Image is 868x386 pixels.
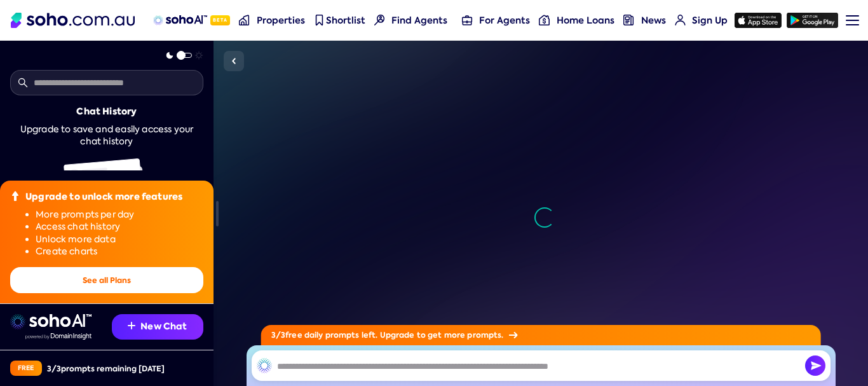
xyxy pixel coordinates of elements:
[314,15,325,25] img: shortlist-nav icon
[11,13,135,28] img: Soho Logo
[210,15,230,25] span: Beta
[10,267,203,293] button: See all Plans
[25,191,182,203] div: Upgrade to unlock more features
[391,14,447,27] span: Find Agents
[675,15,686,25] img: for-agents-nav icon
[47,363,165,374] div: 3 / 3 prompts remaining [DATE]
[805,355,825,376] button: Send
[153,15,207,25] img: sohoAI logo
[692,14,728,27] span: Sign Up
[239,15,250,25] img: properties-nav icon
[641,14,666,27] span: News
[10,123,203,148] div: Upgrade to save and easily access your chat history
[479,14,530,27] span: For Agents
[787,13,838,28] img: google-play icon
[36,245,203,258] li: Create charts
[557,14,614,27] span: Home Loans
[509,332,518,338] img: Arrow icon
[10,361,42,376] div: Free
[36,221,203,233] li: Access chat history
[10,191,20,201] img: Upgrade icon
[10,314,92,329] img: sohoai logo
[76,106,137,118] div: Chat History
[539,15,550,25] img: for-agents-nav icon
[226,53,241,69] img: Sidebar toggle icon
[735,13,782,28] img: app-store icon
[25,333,92,340] img: Data provided by Domain Insight
[257,14,305,27] span: Properties
[257,358,272,373] img: SohoAI logo black
[36,209,203,221] li: More prompts per day
[64,158,150,240] img: Chat history illustration
[112,314,203,340] button: New Chat
[36,233,203,246] li: Unlock more data
[326,14,365,27] span: Shortlist
[128,322,135,329] img: Recommendation icon
[805,355,825,376] img: Send icon
[261,325,821,345] div: 3 / 3 free daily prompts left. Upgrade to get more prompts.
[462,15,473,25] img: for-agents-nav icon
[623,15,634,25] img: news-nav icon
[374,15,385,25] img: Find agents icon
